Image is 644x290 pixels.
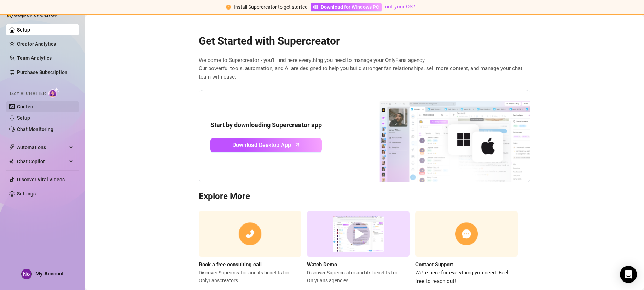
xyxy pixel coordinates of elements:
[415,269,518,285] span: We’re here for everything you need. Feel free to reach out!
[48,87,59,98] img: AI Chatter
[311,3,382,11] a: Download for Windows PC
[9,144,15,150] span: thunderbolt
[293,141,301,149] span: arrow-up
[17,142,67,153] span: Automations
[17,126,53,132] a: Chat Monitoring
[17,27,30,33] a: Setup
[234,4,308,10] span: Install Supercreator to get started
[620,266,637,283] div: Open Intercom Messenger
[199,261,262,268] strong: Book a free consulting call
[17,104,35,109] a: Content
[17,69,68,75] a: Purchase Subscription
[199,211,301,285] a: Book a free consulting callDiscover Supercreator and its benefits for OnlyFanscreators
[35,271,64,277] span: My Account
[232,141,291,149] span: Download Desktop App
[313,5,318,10] span: windows
[199,211,301,257] img: consulting call
[199,56,530,81] span: Welcome to Supercreator - you’ll find here everything you need to manage your OnlyFans agency. Ou...
[10,90,46,97] span: Izzy AI Chatter
[415,261,453,268] strong: Contact Support
[321,3,379,11] span: Download for Windows PC
[210,121,322,129] strong: Start by downloading Supercreator app
[385,4,415,10] a: not your OS?
[353,90,530,182] img: download app
[17,191,36,197] a: Settings
[199,269,301,284] span: Discover Supercreator and its benefits for OnlyFans creators
[199,191,530,202] h3: Explore More
[307,211,410,285] a: Watch DemoDiscover Supercreator and its benefits for OnlyFans agencies.
[17,177,65,182] a: Discover Viral Videos
[17,156,67,167] span: Chat Copilot
[210,138,322,152] a: Download Desktop Apparrow-up
[307,269,410,284] span: Discover Supercreator and its benefits for OnlyFans agencies.
[199,34,530,48] h2: Get Started with Supercreator
[226,5,231,10] span: exclamation-circle
[307,261,337,268] strong: Watch Demo
[9,159,14,164] img: Chat Copilot
[307,211,410,257] img: supercreator demo
[17,38,74,50] a: Creator Analytics
[17,55,52,61] a: Team Analytics
[17,115,30,121] a: Setup
[22,269,31,279] img: ACg8ocKVTYFnRoc4npJZjwsfWjpZ_n68bnZZoR3uy4u2XXMRKufDdw=s96-c
[415,211,518,257] img: contact support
